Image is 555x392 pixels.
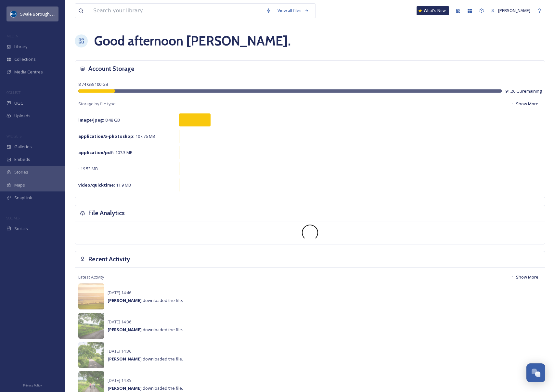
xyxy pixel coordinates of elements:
[487,4,534,17] a: [PERSON_NAME]
[88,255,130,264] h3: Recent Activity
[88,64,135,73] h3: Account Storage
[108,348,131,354] span: [DATE] 14:36
[505,88,542,94] span: 91.26 GB remaining
[20,11,65,17] span: Swale Borough Council
[108,356,183,362] span: downloaded the file.
[78,182,115,188] strong: video/quicktime :
[6,134,21,138] span: WIDGETS
[498,7,530,13] span: [PERSON_NAME]
[14,100,23,106] span: UGC
[14,56,36,62] span: Collections
[94,31,291,51] h1: Good afternoon [PERSON_NAME] .
[23,383,42,387] span: Privacy Policy
[6,216,19,220] span: SOCIALS
[14,113,31,119] span: Uploads
[507,98,542,110] button: Show More
[108,385,183,391] span: downloaded the file.
[14,169,28,175] span: Stories
[78,283,104,309] img: 4f7bc0dc-5208-4f12-98cc-340ca0afc282.jpg
[78,150,114,155] strong: application/pdf :
[526,363,545,382] button: Open Chat
[108,385,142,391] strong: [PERSON_NAME]
[14,69,43,75] span: Media Centres
[14,195,32,201] span: SnapLink
[78,133,135,139] strong: application/x-photoshop :
[108,297,183,303] span: downloaded the file.
[108,290,131,295] span: [DATE] 14:46
[108,297,142,303] strong: [PERSON_NAME]
[14,44,27,50] span: Library
[78,166,80,172] strong: :
[108,377,131,383] span: [DATE] 14:35
[78,101,116,107] span: Storage by file type
[78,133,155,139] span: 107.76 MB
[78,166,98,172] span: 19.53 MB
[10,11,17,17] img: Swale-Borough-Council-default-social-image.png
[108,356,142,362] strong: [PERSON_NAME]
[108,327,183,333] span: downloaded the file.
[78,313,104,339] img: 23f3ec1d-5e62-456d-a67b-1a6251a9f278.jpg
[14,182,25,188] span: Maps
[23,381,42,389] a: Privacy Policy
[6,33,18,38] span: MEDIA
[14,144,32,150] span: Galleries
[108,319,131,325] span: [DATE] 14:36
[78,342,104,368] img: dab807c8-d6ad-489d-8e0a-ce3762ec7723.jpg
[108,327,142,333] strong: [PERSON_NAME]
[78,81,108,87] span: 8.74 GB / 100 GB
[78,150,133,155] span: 107.3 MB
[274,4,312,17] a: View all files
[417,6,449,15] a: What's New
[6,90,20,95] span: COLLECT
[90,4,263,18] input: Search your library
[78,117,120,123] span: 8.48 GB
[78,117,104,123] strong: image/jpeg :
[78,182,131,188] span: 11.9 MB
[14,156,30,163] span: Embeds
[78,274,104,280] span: Latest Activity
[507,271,542,283] button: Show More
[88,208,125,218] h3: File Analytics
[14,226,28,232] span: Socials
